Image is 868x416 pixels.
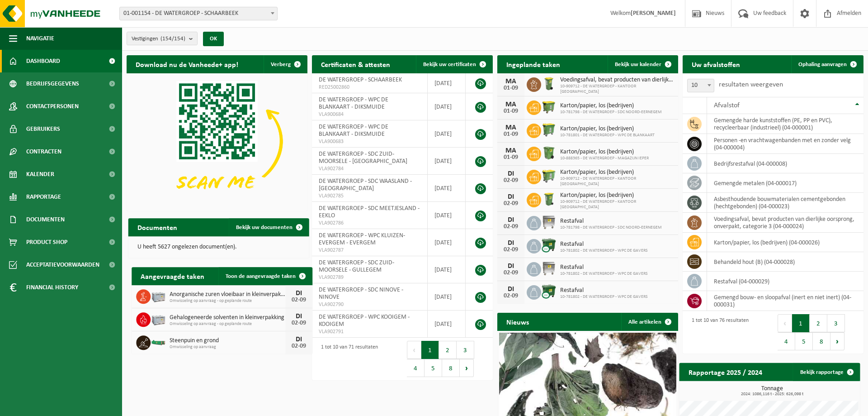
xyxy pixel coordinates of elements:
div: DI [502,193,520,201]
span: Omwisseling op aanvraag - op geplande route [170,321,285,327]
button: Next [460,359,474,377]
button: 3 [827,314,845,332]
span: DE WATERGROEP - WPC KLUIZEN-EVERGEM - EVERGEM [319,232,405,246]
span: Karton/papier, los (bedrijven) [560,148,649,156]
div: 02-09 [290,297,308,303]
span: Restafval [560,264,648,271]
a: Ophaling aanvragen [791,55,863,73]
button: 5 [425,359,442,377]
span: 01-001154 - DE WATERGROEP - SCHAARBEEK [119,7,278,20]
span: VLA902789 [319,274,420,281]
button: 8 [813,332,830,350]
span: Gehalogeneerde solventen in kleinverpakking [170,314,285,321]
td: [DATE] [428,256,466,283]
span: Bekijk uw kalender [615,62,661,67]
span: Acceptatievoorwaarden [26,253,99,276]
td: karton/papier, los (bedrijven) (04-000026) [707,233,864,252]
td: [DATE] [428,229,466,256]
img: WB-1100-CU [541,284,557,299]
td: gemengd bouw- en sloopafval (inert en niet inert) (04-000031) [707,291,864,311]
span: Contracten [26,140,61,163]
button: Previous [778,314,792,332]
a: Toon de aangevraagde taken [218,267,311,285]
span: 10-781802 - DE WATERGROEP - WPC DE GAVERS [560,271,648,277]
span: Steenpuin en grond [170,337,285,344]
span: VLA902786 [319,220,420,227]
div: 1 tot 10 van 76 resultaten [687,313,749,351]
span: 10-781802 - DE WATERGROEP - WPC DE GAVERS [560,248,648,253]
a: Bekijk uw documenten [229,218,308,236]
span: Karton/papier, los (bedrijven) [560,102,662,110]
span: DE WATERGROEP - WPC KOOIGEM - KOOIGEM [319,314,410,328]
button: OK [203,32,224,46]
span: 10-909712 - DE WATERGROEP - KANTOOR [GEOGRAPHIC_DATA] [560,199,674,210]
span: VLA902784 [319,165,420,172]
span: Omwisseling op aanvraag [170,344,285,350]
span: VLA902791 [319,328,420,335]
span: Karton/papier, los (bedrijven) [560,169,674,176]
span: Verberg [271,62,291,67]
img: HK-XC-10-GN-00 [151,338,166,346]
td: restafval (04-000029) [707,272,864,291]
button: Next [830,332,844,350]
span: Dashboard [26,50,60,72]
span: VLA900683 [319,138,420,145]
td: voedingsafval, bevat producten van dierlijke oorsprong, onverpakt, categorie 3 (04-000024) [707,213,864,233]
td: bedrijfsrestafval (04-000008) [707,154,864,173]
span: Toon de aangevraagde taken [226,273,296,279]
span: Restafval [560,241,648,248]
h2: Ingeplande taken [497,55,569,73]
span: Afvalstof [714,102,740,109]
img: WB-1100-GAL-GY-01 [541,261,557,276]
a: Bekijk rapportage [793,363,859,381]
td: [DATE] [428,93,466,120]
div: 02-09 [290,320,308,326]
div: 01-09 [502,108,520,115]
img: WB-1100-HPE-GN-51 [541,99,557,115]
div: DI [290,313,308,320]
span: 10-909712 - DE WATERGROEP - KANTOOR [GEOGRAPHIC_DATA] [560,84,674,95]
button: Vestigingen(154/154) [127,32,198,45]
span: Product Shop [26,231,67,253]
h2: Certificaten & attesten [312,55,399,73]
div: MA [502,147,520,154]
td: [DATE] [428,202,466,229]
button: 1 [792,314,810,332]
span: Gebruikers [26,118,60,140]
div: DI [290,336,308,343]
div: 02-09 [290,343,308,349]
span: 10 [688,79,714,92]
img: WB-0140-HPE-GN-50 [541,76,557,91]
span: VLA902785 [319,192,420,200]
div: 02-09 [502,201,520,207]
img: PB-LB-0680-HPE-GY-11 [151,288,166,303]
span: 01-001154 - DE WATERGROEP - SCHAARBEEK [120,7,277,20]
td: [DATE] [428,175,466,202]
span: DE WATERGROEP - SCHAARBEEK [319,77,402,83]
div: 02-09 [502,247,520,253]
h2: Nieuws [497,313,538,330]
button: 4 [778,332,795,350]
td: gemengde metalen (04-000017) [707,173,864,193]
div: DI [502,216,520,224]
button: 3 [457,341,474,359]
label: resultaten weergeven [719,81,783,88]
span: Documenten [26,208,65,231]
div: DI [502,239,520,247]
button: 5 [795,332,813,350]
img: WB-0770-HPE-GN-51 [541,122,557,138]
a: Bekijk uw certificaten [416,55,492,73]
div: 02-09 [502,177,520,184]
div: MA [502,101,520,108]
span: Kalender [26,163,54,186]
button: 2 [439,341,457,359]
a: Alle artikelen [621,313,677,331]
span: Contactpersonen [26,95,79,118]
a: Bekijk uw kalender [608,55,677,73]
span: VLA902790 [319,301,420,308]
span: Ophaling aanvragen [798,62,847,67]
img: WB-0370-HPE-GN-50 [541,145,557,161]
h2: Documenten [128,218,186,236]
div: 02-09 [502,224,520,230]
span: Restafval [560,287,648,294]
